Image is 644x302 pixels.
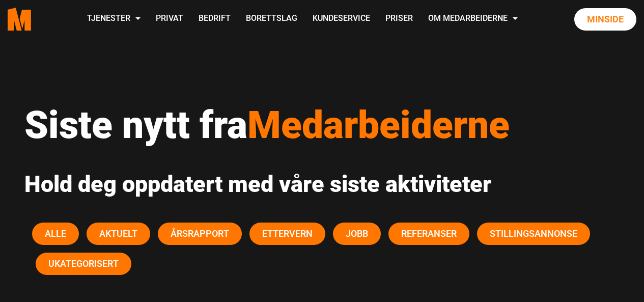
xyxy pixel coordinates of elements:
[79,1,148,37] a: Tjenester
[247,102,510,147] span: Medarbeiderne
[490,228,577,239] span: Stillingsannonse
[401,228,457,239] span: Referanser
[262,228,313,239] span: Ettervern
[32,223,79,245] button: Alle
[378,1,421,37] a: Priser
[346,228,368,239] span: Jobb
[333,223,381,245] button: Jobb
[249,223,325,245] button: Ettervern
[158,223,242,245] button: Årsrapport
[148,1,191,37] a: Privat
[171,228,229,239] span: Årsrapport
[24,171,620,198] h2: Hold deg oppdatert med våre siste aktiviteter
[477,223,590,245] button: Stillingsannonse
[87,223,150,245] button: Aktuelt
[45,228,66,239] span: Alle
[24,102,620,148] h1: Siste nytt fra
[388,223,469,245] button: Referanser
[305,1,378,37] a: Kundeservice
[48,258,119,269] span: Ukategorisert
[421,1,525,37] a: Om Medarbeiderne
[36,253,131,275] button: Ukategorisert
[574,8,636,31] a: Minside
[191,1,238,37] a: Bedrift
[238,1,305,37] a: Borettslag
[99,228,137,239] span: Aktuelt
